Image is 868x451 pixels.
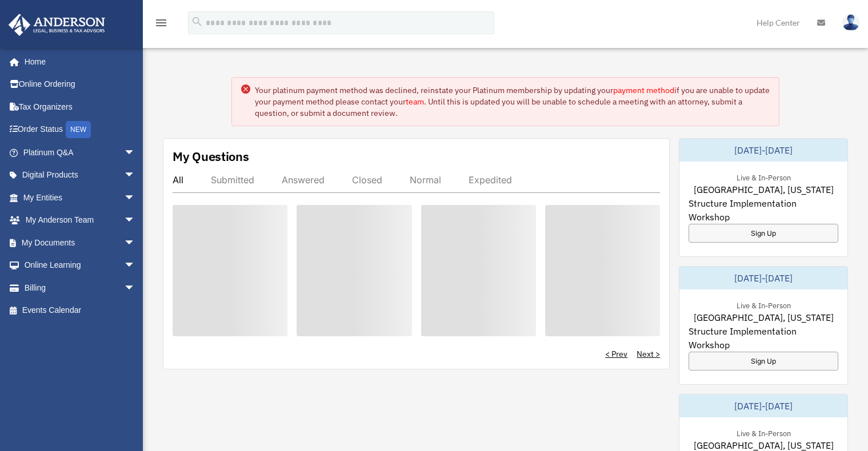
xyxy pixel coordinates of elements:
a: Order StatusNEW [8,118,153,142]
span: Structure Implementation Workshop [689,196,838,224]
a: Online Learningarrow_drop_down [8,254,153,277]
span: arrow_drop_down [124,231,147,255]
a: Online Ordering [8,73,153,96]
a: Events Calendar [8,299,153,322]
a: Platinum Q&Aarrow_drop_down [8,141,153,164]
div: Closed [352,174,382,186]
a: Billingarrow_drop_down [8,276,153,299]
span: arrow_drop_down [124,209,147,232]
span: arrow_drop_down [124,254,147,277]
a: Next > [637,348,660,360]
span: arrow_drop_down [124,276,147,300]
div: Expedited [469,174,512,186]
div: All [173,174,183,186]
div: Submitted [211,174,254,186]
img: User Pic [842,14,859,31]
div: Normal [410,174,441,186]
a: menu [154,20,168,30]
a: Home [8,50,147,73]
a: My Entitiesarrow_drop_down [8,186,153,209]
span: arrow_drop_down [124,186,147,210]
span: arrow_drop_down [124,164,147,187]
a: payment method [613,85,674,95]
div: Answered [282,174,325,186]
div: Live & In-Person [727,171,800,183]
a: Sign Up [689,224,838,243]
div: [DATE]-[DATE] [679,139,847,162]
a: Tax Organizers [8,95,153,118]
a: Sign Up [689,352,838,371]
div: My Questions [173,148,249,165]
img: Anderson Advisors Platinum Portal [5,14,109,36]
span: Structure Implementation Workshop [689,324,838,352]
span: [GEOGRAPHIC_DATA], [US_STATE] [694,311,834,324]
div: NEW [66,121,91,138]
div: Live & In-Person [727,426,800,438]
div: [DATE]-[DATE] [679,394,847,417]
a: My Anderson Teamarrow_drop_down [8,209,153,232]
a: Digital Productsarrow_drop_down [8,164,153,187]
i: menu [154,16,168,30]
a: team [406,96,424,107]
span: [GEOGRAPHIC_DATA], [US_STATE] [694,183,834,196]
div: Live & In-Person [727,299,800,311]
i: search [191,15,203,28]
div: [DATE]-[DATE] [679,267,847,289]
span: arrow_drop_down [124,141,147,164]
div: Your platinum payment method was declined, reinstate your Platinum membership by updating your if... [255,84,770,119]
a: My Documentsarrow_drop_down [8,231,153,254]
a: < Prev [605,348,627,360]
